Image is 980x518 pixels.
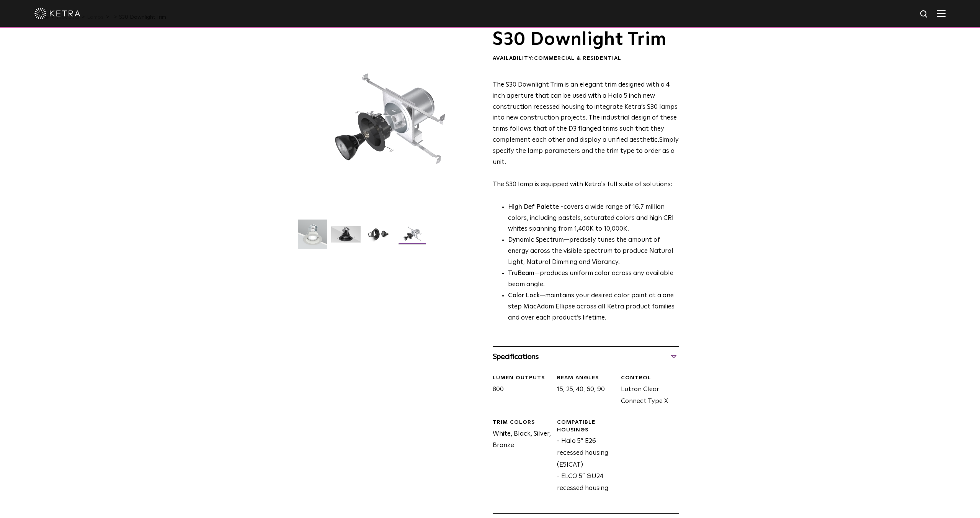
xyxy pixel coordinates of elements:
img: search icon [920,10,929,19]
div: LUMEN OUTPUTS [493,374,551,382]
img: Hamburger%20Nav.svg [937,10,946,17]
strong: Color Lock [508,292,540,299]
div: CONTROL [621,374,679,382]
div: Specifications [493,351,679,363]
img: S30 Halo Downlight_Hero_Black_Gradient [331,226,361,248]
li: —maintains your desired color point at a one step MacAdam Ellipse across all Ketra product famili... [508,290,679,324]
p: covers a wide range of 16.7 million colors, including pastels, saturated colors and high CRI whit... [508,202,679,235]
div: Availability: [493,55,679,62]
div: - Halo 5” E26 recessed housing (E5ICAT) - ELCO 5” GU24 recessed housing [551,419,615,494]
div: Lutron Clear Connect Type X [615,374,679,407]
span: Commercial & Residential [534,56,621,61]
div: Beam Angles [557,374,615,382]
div: 15, 25, 40, 60, 90 [551,374,615,407]
img: S30 Halo Downlight_Exploded_Black [398,226,427,248]
span: Simply specify the lamp parameters and the trim type to order as a unit.​ [493,137,679,166]
strong: Dynamic Spectrum [508,237,564,243]
img: ketra-logo-2019-white [34,8,80,19]
li: —precisely tunes the amount of energy across the visible spectrum to produce Natural Light, Natur... [508,235,679,268]
img: S30 Halo Downlight_Table Top_Black [364,226,394,248]
div: White, Black, Silver, Bronze [487,419,551,494]
div: 800 [487,374,551,407]
img: S30-DownlightTrim-2021-Web-Square [298,220,327,255]
span: The S30 Downlight Trim is an elegant trim designed with a 4 inch aperture that can be used with a... [493,82,678,143]
p: The S30 lamp is equipped with Ketra's full suite of solutions: [493,80,679,190]
strong: High Def Palette - [508,204,563,210]
strong: TruBeam [508,270,534,277]
h1: S30 Downlight Trim [493,30,679,49]
li: —produces uniform color across any available beam angle. [508,268,679,290]
div: Compatible Housings [557,419,615,434]
div: Trim Colors [493,419,551,426]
